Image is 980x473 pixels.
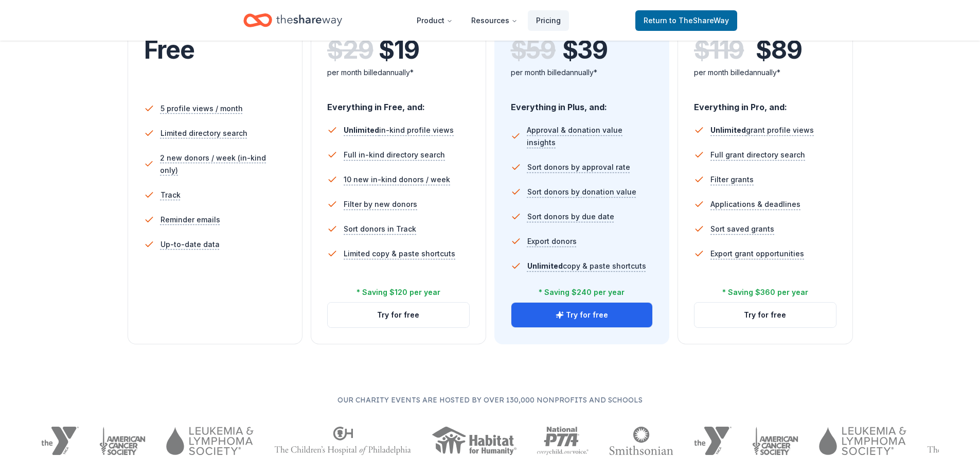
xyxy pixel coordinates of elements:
p: Our charity events are hosted by over 130,000 nonprofits and schools [41,394,939,406]
span: $ 39 [562,36,608,64]
span: grant profile views [710,126,814,134]
button: Try for free [694,303,836,327]
img: American Cancer Society [752,427,799,455]
img: Habitat for Humanity [432,427,516,455]
span: Limited copy & paste shortcuts [344,248,455,260]
a: Returnto TheShareWay [635,10,737,31]
span: 2 new donors / week (in-kind only) [160,152,286,177]
div: per month billed annually* [327,66,470,79]
div: * Saving $240 per year [539,286,625,299]
span: Limited directory search [161,127,247,139]
div: Everything in Free, and: [327,92,470,114]
span: Free [144,34,194,65]
span: Filter grants [710,173,754,186]
span: 5 profile views / month [161,102,243,115]
div: * Saving $120 per year [357,286,440,299]
span: Export donors [527,235,577,248]
img: Smithsonian [609,427,673,455]
img: National PTA [537,427,589,455]
span: $ 19 [379,36,419,64]
span: to TheShareWay [669,16,729,25]
div: Everything in Plus, and: [511,92,653,114]
span: Up-to-date data [161,238,220,251]
img: American Cancer Society [99,427,146,455]
button: Try for free [511,303,653,327]
span: Unlimited [710,126,746,134]
span: $ 89 [756,36,801,64]
span: Applications & deadlines [710,198,800,211]
span: Export grant opportunities [710,248,804,260]
nav: Main [408,8,569,32]
span: copy & paste shortcuts [527,261,646,270]
div: Everything in Pro, and: [694,92,836,114]
button: Resources [463,10,526,31]
span: Return [644,14,729,27]
a: Home [243,8,342,32]
span: Track [161,189,181,201]
img: Leukemia & Lymphoma Society [166,427,253,455]
span: Sort donors by donation value [527,186,636,198]
span: Filter by new donors [344,198,417,211]
span: Reminder emails [161,214,220,226]
a: Pricing [528,10,569,31]
div: * Saving $360 per year [722,286,808,299]
span: Full in-kind directory search [344,149,445,161]
button: Try for free [328,303,469,327]
div: per month billed annually* [511,66,653,79]
span: Full grant directory search [710,149,805,161]
button: Product [408,10,461,31]
span: Unlimited [527,261,563,270]
span: Sort donors in Track [344,223,416,235]
span: Sort donors by approval rate [527,161,630,173]
img: Leukemia & Lymphoma Society [819,427,906,455]
span: 10 new in-kind donors / week [344,173,450,186]
span: in-kind profile views [344,126,454,134]
span: Sort donors by due date [527,211,614,223]
span: Unlimited [344,126,379,134]
img: YMCA [41,427,79,455]
img: YMCA [694,427,732,455]
img: The Children's Hospital of Philadelphia [274,427,411,455]
div: per month billed annually* [694,66,836,79]
span: Approval & donation value insights [527,124,653,149]
span: Sort saved grants [710,223,774,235]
